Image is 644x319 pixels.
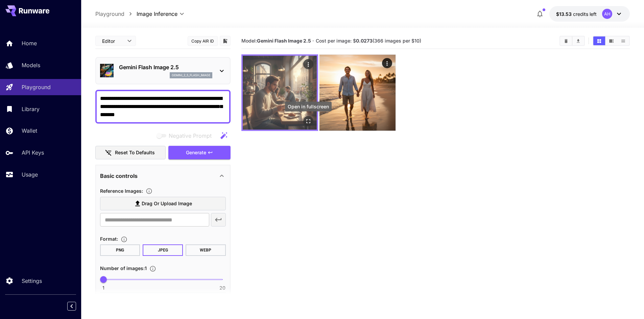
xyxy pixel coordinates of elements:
[356,38,373,44] b: 0.0273
[169,132,212,140] span: Negative Prompt
[22,277,42,285] p: Settings
[559,36,585,46] div: Clear ImagesDownload All
[549,6,630,22] button: $13.5254AH
[143,188,155,194] button: Upload a reference image to guide the result. This is needed for Image-to-Image or Inpainting. Su...
[605,36,617,45] button: Show images in video view
[219,285,225,291] span: 20
[573,11,597,17] span: credits left
[22,105,40,113] p: Library
[95,10,137,18] nav: breadcrumb
[303,59,313,69] div: Actions
[100,168,226,184] div: Basic controls
[572,36,584,45] button: Download All
[602,9,612,19] div: AH
[67,302,76,311] button: Collapse sidebar
[143,244,183,256] button: JPEG
[316,38,421,44] span: Cost per image: $ (366 images per $10)
[119,63,212,71] p: Gemini Flash Image 2.5
[155,131,217,140] span: Negative prompts are not compatible with the selected model.
[285,102,332,111] div: Open in fullscreen
[100,172,138,180] p: Basic controls
[617,36,629,45] button: Show images in list view
[22,170,38,179] p: Usage
[172,73,210,78] p: gemini_2_5_flash_image
[241,38,311,44] span: Model:
[186,244,226,256] button: WEBP
[186,149,206,157] span: Generate
[22,83,51,91] p: Playground
[100,197,226,211] label: Drag or upload image
[100,244,140,256] button: PNG
[556,10,597,18] div: $13.5254
[243,56,317,130] img: 2Q==
[22,127,37,135] p: Wallet
[102,37,123,45] span: Editor
[319,55,396,131] img: 9k=
[100,265,147,271] span: Number of images : 1
[95,10,124,18] a: Playground
[22,39,37,47] p: Home
[303,116,313,126] div: Open in fullscreen
[222,37,228,45] button: Add to library
[257,38,311,44] b: Gemini Flash Image 2.5
[22,61,40,69] p: Models
[168,146,231,160] button: Generate
[95,146,166,160] button: Reset to defaults
[188,36,218,46] button: Copy AIR ID
[312,37,314,45] p: ·
[100,60,226,81] div: Gemini Flash Image 2.5gemini_2_5_flash_image
[72,300,81,312] div: Collapse sidebar
[147,265,159,272] button: Specify how many images to generate in a single request. Each image generation will be charged se...
[142,200,192,208] span: Drag or upload image
[560,36,572,45] button: Clear Images
[100,188,143,194] span: Reference Images :
[137,10,177,18] span: Image Inference
[610,287,644,319] iframe: Chat Widget
[382,58,392,68] div: Actions
[593,36,605,45] button: Show images in grid view
[100,236,118,242] span: Format :
[22,149,44,157] p: API Keys
[556,11,573,17] span: $13.53
[593,36,630,46] div: Show images in grid viewShow images in video viewShow images in list view
[118,236,130,243] button: Choose the file format for the output image.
